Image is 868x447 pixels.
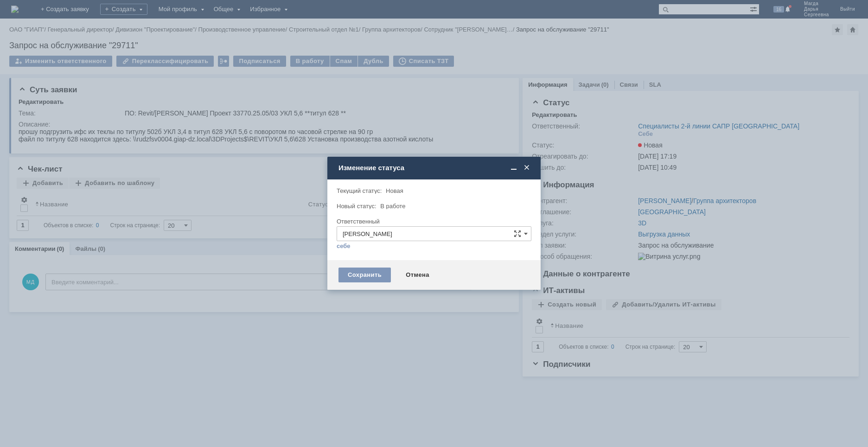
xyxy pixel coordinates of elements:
[337,187,382,194] label: Текущий статус:
[338,164,531,172] div: Изменение статуса
[522,164,531,172] span: Закрыть
[337,218,530,224] div: Ответственный
[337,203,377,210] label: Новый статус:
[509,164,518,172] span: Свернуть (Ctrl + M)
[380,203,405,210] span: В работе
[337,243,351,250] a: себе
[386,187,403,194] span: Новая
[514,230,521,237] span: Сложная форма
